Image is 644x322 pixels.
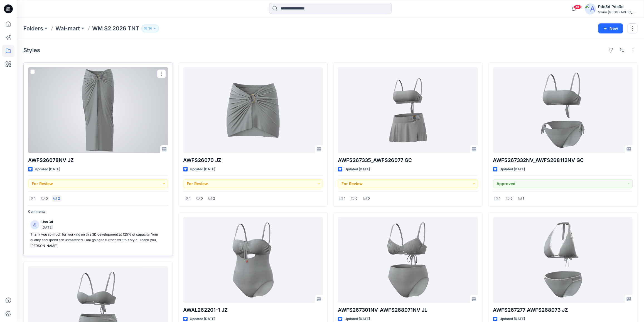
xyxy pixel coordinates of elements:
[35,166,60,172] p: Updated [DATE]
[183,67,323,153] a: AWFS26070 JZ
[345,316,370,322] p: Updated [DATE]
[190,316,215,322] p: Updated [DATE]
[92,25,139,32] p: WM S2 2026 TNT
[189,196,191,202] p: 1
[41,219,53,225] p: Usa 3d
[598,10,637,14] div: Swim [GEOGRAPHIC_DATA]
[523,196,524,202] p: 1
[183,306,323,314] p: AWAL262201-1 JZ
[338,156,478,164] p: AWFS267335_AWFS26077 GC
[183,217,323,303] a: AWAL262201-1 JZ
[30,232,166,249] p: Thank you so much for working on this 3D development at 125% of capacity. Your quality and speed ...
[368,196,370,202] p: 0
[585,3,596,14] img: avatar
[33,223,36,226] svg: avatar
[28,209,168,215] p: Comments
[213,196,215,202] p: 2
[190,166,215,172] p: Updated [DATE]
[201,196,203,202] p: 0
[23,47,40,54] h4: Styles
[148,25,152,32] p: 14
[338,306,478,314] p: AWFS267301NV_AWFS268071NV JL
[355,196,358,202] p: 0
[28,156,168,164] p: AWFS26078NV JZ
[141,25,159,32] button: 14
[344,196,345,202] p: 1
[58,196,60,202] p: 2
[28,217,168,251] a: Usa 3d[DATE]Thank you so much for working on this 3D development at 125% of capacity. Your qualit...
[493,156,633,164] p: AWFS267332NV_AWFS268112NV GC
[573,5,582,9] span: 99+
[34,196,36,202] p: 1
[598,3,637,10] div: Pdc3d Pdc3d
[183,156,323,164] p: AWFS26070 JZ
[500,316,525,322] p: Updated [DATE]
[28,67,168,153] a: AWFS26078NV JZ
[493,67,633,153] a: AWFS267332NV_AWFS268112NV GC
[23,25,43,32] a: Folders
[338,67,478,153] a: AWFS267335_AWFS26077 GC
[499,196,500,202] p: 1
[493,217,633,303] a: AWFS267277_AWFS268073 JZ
[500,166,525,172] p: Updated [DATE]
[338,217,478,303] a: AWFS267301NV_AWFS268071NV JL
[41,225,53,231] p: [DATE]
[510,196,513,202] p: 0
[55,25,80,32] a: Wal-mart
[345,166,370,172] p: Updated [DATE]
[46,196,48,202] p: 0
[598,23,623,33] button: New
[493,306,633,314] p: AWFS267277_AWFS268073 JZ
